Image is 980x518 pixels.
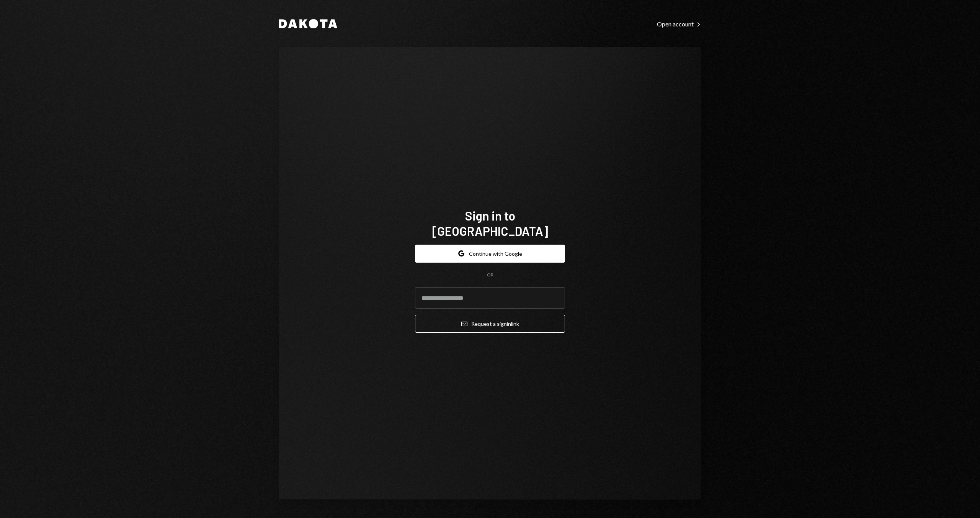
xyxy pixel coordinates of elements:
[415,245,565,263] button: Continue with Google
[415,208,565,239] h1: Sign in to [GEOGRAPHIC_DATA]
[657,20,701,28] a: Open account
[415,315,565,333] button: Request a signinlink
[487,272,493,278] div: OR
